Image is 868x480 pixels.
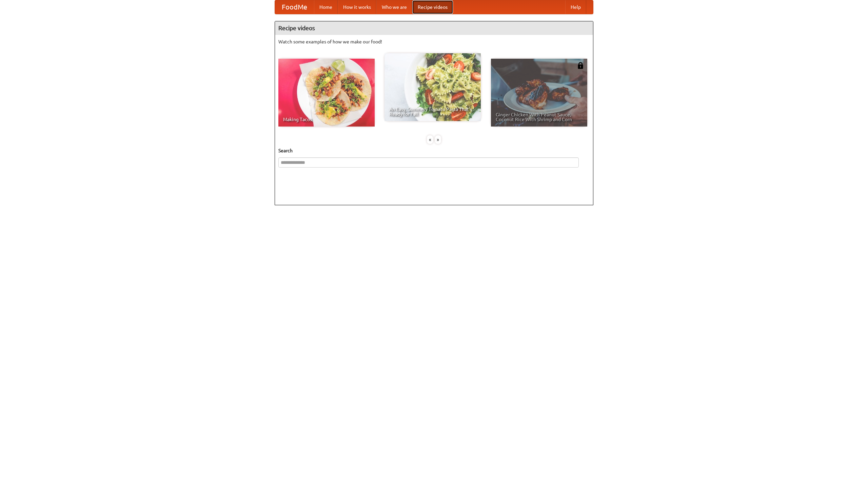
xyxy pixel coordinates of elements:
img: 483408.png [577,62,584,69]
a: Help [565,0,586,14]
a: An Easy, Summery Tomato Pasta That's Ready for Fall [384,53,481,121]
div: » [435,135,441,144]
a: Who we are [376,0,412,14]
a: Recipe videos [412,0,453,14]
div: « [427,135,433,144]
h5: Search [278,147,590,154]
a: Home [314,0,338,14]
a: Making Tacos [278,59,375,127]
h4: Recipe videos [275,21,593,35]
a: How it works [338,0,376,14]
p: Watch some examples of how we make our food! [278,38,590,45]
a: FoodMe [275,0,314,14]
span: An Easy, Summery Tomato Pasta That's Ready for Fall [389,107,476,116]
span: Making Tacos [283,117,370,122]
